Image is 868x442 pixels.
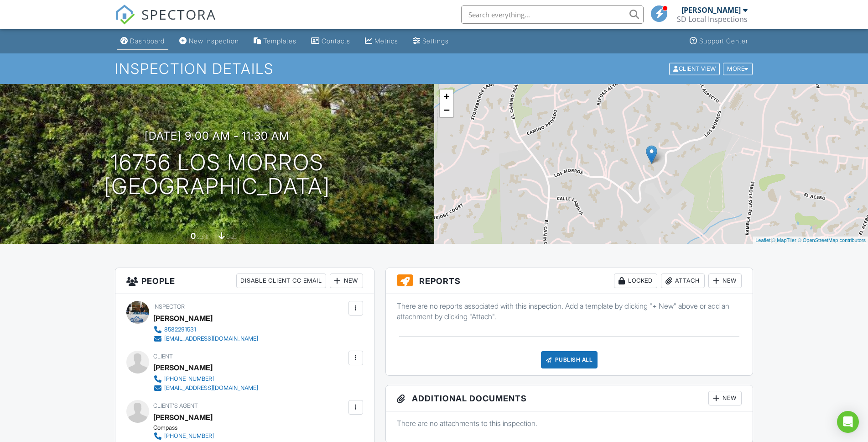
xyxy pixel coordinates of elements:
div: Disable Client CC Email [236,274,326,288]
input: Search everything... [461,5,644,24]
div: Settings [422,37,449,45]
span: slab [226,233,236,240]
a: [EMAIL_ADDRESS][DOMAIN_NAME] [153,334,258,343]
a: Contacts [307,33,354,50]
a: Leaflet [755,237,770,243]
a: Settings [409,33,452,50]
div: [PHONE_NUMBER] [164,375,214,383]
span: Client's Agent [153,402,198,409]
h1: Inspection Details [115,61,754,77]
a: Zoom in [440,89,453,103]
div: [PERSON_NAME] [153,311,213,325]
a: Dashboard [117,33,168,50]
div: New [330,274,363,288]
p: There are no attachments to this inspection. [397,418,742,428]
span: Inspector [153,303,185,310]
h3: Reports [386,268,753,294]
h1: 16756 Los Morros [GEOGRAPHIC_DATA] [104,151,330,199]
div: [PERSON_NAME] [681,5,741,15]
p: There are no reports associated with this inspection. Add a template by clicking "+ New" above or... [397,301,742,321]
div: Dashboard [130,37,165,45]
div: Compass [153,424,265,431]
span: SPECTORA [141,5,216,24]
a: Support Center [686,33,752,50]
span: Client [153,353,173,360]
a: [PHONE_NUMBER] [153,431,258,441]
img: The Best Home Inspection Software - Spectora [115,5,135,25]
div: Metrics [374,37,398,45]
h3: [DATE] 9:00 am - 11:30 am [145,130,289,142]
div: Support Center [699,37,748,45]
div: New Inspection [189,37,239,45]
a: [PERSON_NAME] [153,410,213,424]
a: © MapTiler [772,237,796,243]
h3: People [115,268,374,294]
div: Publish All [541,351,598,368]
a: Metrics [361,33,402,50]
a: Zoom out [440,103,453,117]
div: Contacts [322,37,350,45]
div: Templates [263,37,296,45]
div: New [708,274,742,288]
div: New [708,391,742,405]
a: New Inspection [176,33,243,50]
div: 8582291531 [164,326,196,333]
div: Attach [661,274,705,288]
a: Templates [250,33,300,50]
a: [EMAIL_ADDRESS][DOMAIN_NAME] [153,384,258,393]
a: © OpenStreetMap contributors [798,237,866,243]
div: [PHONE_NUMBER] [164,432,214,440]
div: SD Local Inspections [677,15,748,24]
h3: Additional Documents [386,385,753,411]
a: SPECTORA [115,12,216,32]
a: Client View [668,65,722,72]
div: | [753,237,868,244]
a: 8582291531 [153,325,258,334]
a: [PHONE_NUMBER] [153,374,258,384]
div: [PERSON_NAME] [153,361,213,374]
span: sq. ft. [197,233,210,240]
div: [EMAIL_ADDRESS][DOMAIN_NAME] [164,335,258,342]
div: 0 [191,231,196,241]
div: Client View [669,63,720,75]
div: Locked [614,274,657,288]
div: [EMAIL_ADDRESS][DOMAIN_NAME] [164,384,258,392]
div: Open Intercom Messenger [837,411,859,433]
div: More [723,63,753,75]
